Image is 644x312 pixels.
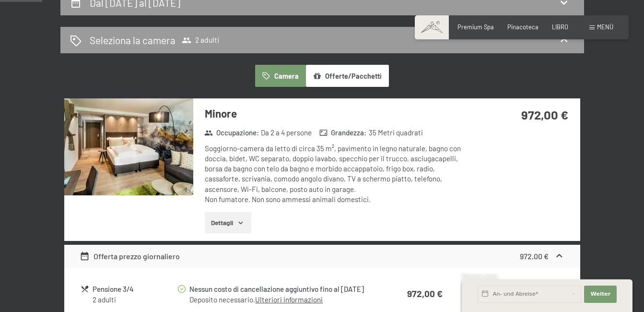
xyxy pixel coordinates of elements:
button: Dettagli [205,212,251,233]
span: Da 2 a 4 persone [261,128,312,138]
a: Ulteriori informazioni [255,295,323,304]
strong: 972,00 € [520,252,549,261]
a: Pinacoteca [507,23,539,31]
h2: Seleziona la camera [90,33,176,47]
strong: 972,00 € [521,107,568,122]
div: Soggiorno-camera da letto di circa 35 m², pavimento in legno naturale, bagno con doccia, bidet, W... [205,144,464,205]
h3: Minore [205,106,464,121]
img: mss_renderimg.php [64,98,193,195]
span: Menù [597,23,613,31]
a: Premium Spa [457,23,494,31]
div: Offerta prezzo giornaliero972,00 € [64,245,580,268]
strong: 972,00 € [407,288,443,299]
div: Deposito necessario. [189,295,369,305]
div: Nessun costo di cancellazione aggiuntivo fino al [DATE] [189,284,369,295]
div: 2 adulti [93,295,176,305]
span: Weiter [590,290,610,298]
a: LIBRO [552,23,568,31]
font: Offerte/Pacchetti [325,72,382,80]
button: Offerte/Pacchetti [306,65,389,87]
font: Occupazione: [216,128,259,138]
font: Grandezza: [331,128,366,138]
font: Offerta prezzo giornaliero [94,251,180,262]
font: Dettagli [211,219,233,227]
font: 2 adulti [195,36,219,45]
span: Richiesta rapida [462,274,497,279]
span: 35 Metri quadrati [369,128,423,138]
button: Camera [255,65,305,87]
font: Camera [274,72,299,80]
button: Weiter [584,286,617,303]
div: Pensione 3/4 [93,284,176,295]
